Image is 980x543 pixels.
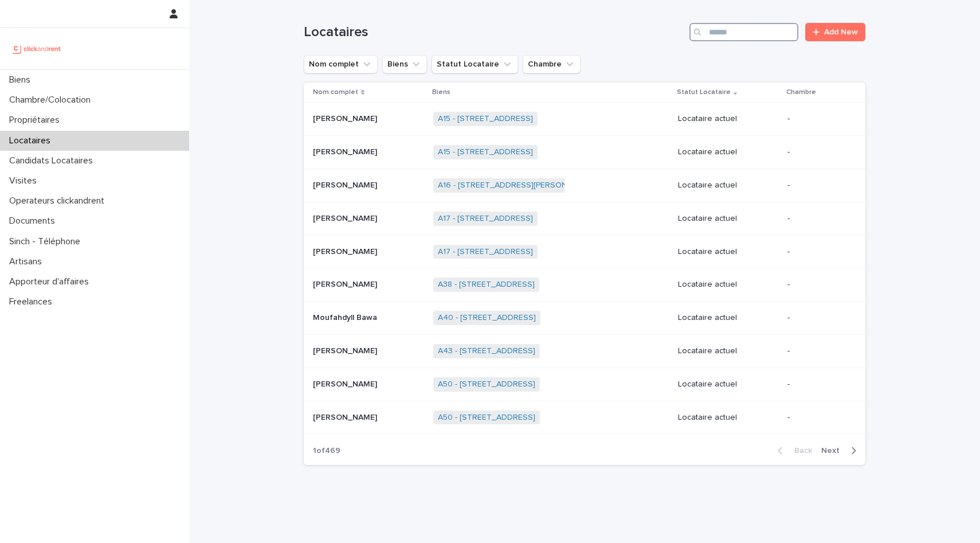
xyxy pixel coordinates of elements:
p: Chambre/Colocation [5,95,100,106]
tr: Moufahdyll BawaMoufahdyll Bawa A40 - [STREET_ADDRESS] Locataire actuel- [304,302,865,335]
p: Artisans [5,256,51,267]
p: [PERSON_NAME] [313,245,379,257]
p: Locataire actuel [678,413,778,423]
tr: [PERSON_NAME][PERSON_NAME] A43 - [STREET_ADDRESS] Locataire actuel- [304,334,865,368]
button: Nom complet [304,55,378,73]
p: Moufahdyll Bawa [313,311,379,323]
tr: [PERSON_NAME][PERSON_NAME] A50 - [STREET_ADDRESS] Locataire actuel- [304,401,865,434]
p: [PERSON_NAME] [313,178,379,190]
p: Visites [5,175,46,186]
p: Statut Locataire [677,86,731,99]
p: - [787,181,847,190]
p: [PERSON_NAME] [313,112,379,124]
p: Sinch - Téléphone [5,236,89,247]
p: Nom complet [313,86,358,99]
p: - [787,380,847,389]
tr: [PERSON_NAME][PERSON_NAME] A17 - [STREET_ADDRESS] Locataire actuel- [304,202,865,235]
p: [PERSON_NAME] [313,377,379,389]
h1: Locataires [304,24,685,41]
p: 1 of 469 [304,437,350,465]
a: A17 - [STREET_ADDRESS] [438,214,533,224]
p: Locataire actuel [678,214,778,224]
p: - [787,280,847,290]
p: Locataire actuel [678,280,778,290]
button: Back [769,446,817,456]
a: A40 - [STREET_ADDRESS] [438,313,536,323]
a: A15 - [STREET_ADDRESS] [438,114,533,124]
p: [PERSON_NAME] [313,145,379,157]
span: Add New [824,28,858,36]
a: A43 - [STREET_ADDRESS] [438,346,535,356]
input: Search [689,23,798,41]
button: Statut Locataire [432,55,518,73]
p: - [787,413,847,423]
tr: [PERSON_NAME][PERSON_NAME] A50 - [STREET_ADDRESS] Locataire actuel- [304,368,865,401]
tr: [PERSON_NAME][PERSON_NAME] A17 - [STREET_ADDRESS] Locataire actuel- [304,235,865,268]
p: Documents [5,216,64,226]
a: A38 - [STREET_ADDRESS] [438,280,535,290]
p: [PERSON_NAME] [313,278,379,290]
p: Freelances [5,296,61,307]
a: A16 - [STREET_ADDRESS][PERSON_NAME] [438,181,596,190]
tr: [PERSON_NAME][PERSON_NAME] A16 - [STREET_ADDRESS][PERSON_NAME] Locataire actuel- [304,169,865,202]
p: [PERSON_NAME] [313,344,379,356]
p: - [787,247,847,257]
span: Next [821,447,846,455]
p: Locataire actuel [678,247,778,257]
p: - [787,214,847,224]
p: Locataire actuel [678,380,778,389]
p: Biens [432,86,450,99]
p: Operateurs clickandrent [5,196,113,206]
button: Next [817,446,865,456]
p: [PERSON_NAME] [313,411,379,423]
img: UCB0brd3T0yccxBKYDjQ [9,37,65,60]
a: A15 - [STREET_ADDRESS] [438,147,533,157]
tr: [PERSON_NAME][PERSON_NAME] A15 - [STREET_ADDRESS] Locataire actuel- [304,136,865,169]
tr: [PERSON_NAME][PERSON_NAME] A38 - [STREET_ADDRESS] Locataire actuel- [304,268,865,302]
a: A17 - [STREET_ADDRESS] [438,247,533,257]
p: Apporteur d'affaires [5,276,98,287]
a: A50 - [STREET_ADDRESS] [438,380,535,389]
p: Propriétaires [5,115,69,126]
p: Locataire actuel [678,114,778,124]
button: Biens [382,55,427,73]
p: Chambre [786,86,816,99]
a: Add New [805,23,865,41]
p: Locataire actuel [678,181,778,190]
p: - [787,346,847,356]
p: - [787,114,847,124]
p: - [787,147,847,157]
button: Chambre [523,55,581,73]
p: Locataire actuel [678,147,778,157]
a: A50 - [STREET_ADDRESS] [438,413,535,423]
p: Locataire actuel [678,346,778,356]
p: Locataire actuel [678,313,778,323]
p: Biens [5,75,40,85]
p: [PERSON_NAME] [313,212,379,224]
span: Back [787,447,812,455]
tr: [PERSON_NAME][PERSON_NAME] A15 - [STREET_ADDRESS] Locataire actuel- [304,103,865,136]
p: Candidats Locataires [5,155,102,166]
p: - [787,313,847,323]
p: Locataires [5,135,60,146]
